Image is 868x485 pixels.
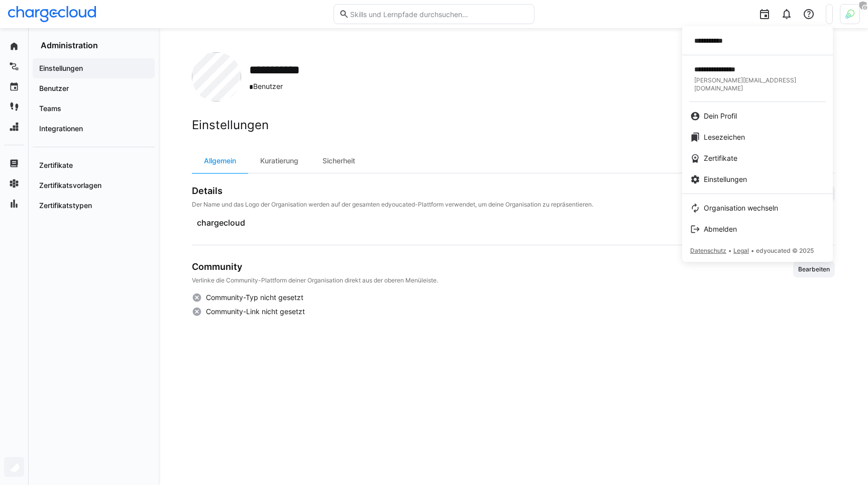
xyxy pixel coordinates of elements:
span: Lesezeichen [704,132,745,142]
span: Organisation wechseln [704,203,778,213]
span: Datenschutz [690,247,726,254]
span: Legal [733,247,749,254]
span: Einstellungen [704,174,747,184]
span: Dein Profil [704,111,737,121]
span: Abmelden [704,224,737,234]
span: [PERSON_NAME][EMAIL_ADDRESS][DOMAIN_NAME] [694,76,825,92]
span: Zertifikate [704,153,737,163]
span: edyoucated © 2025 [756,247,814,254]
span: • [728,247,731,254]
span: • [751,247,754,254]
